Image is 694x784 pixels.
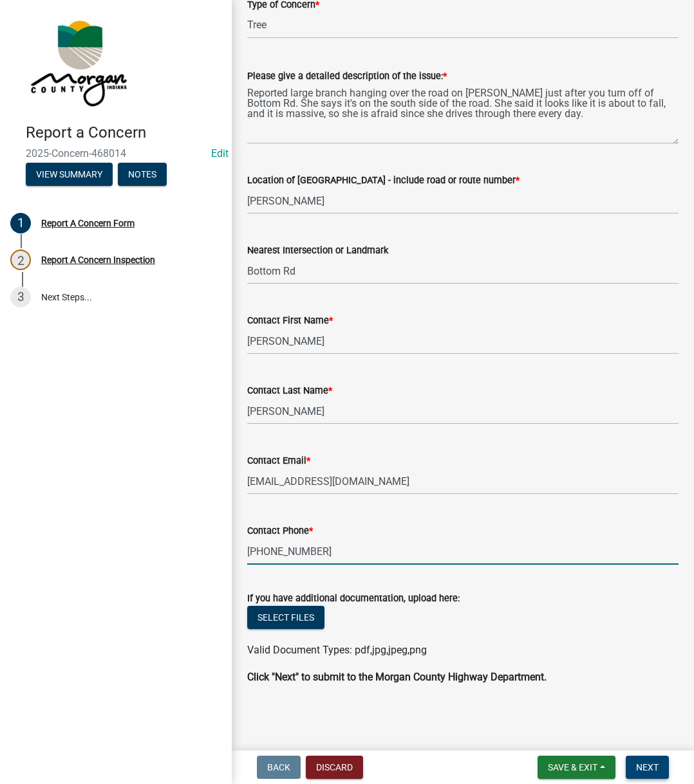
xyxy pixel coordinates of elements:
[26,14,129,110] img: Morgan County, Indiana
[41,219,135,228] div: Report A Concern Form
[626,756,669,779] button: Next
[247,457,310,466] label: Contact Email
[211,147,229,160] wm-modal-confirm: Edit Application Number
[211,147,229,160] a: Edit
[26,163,113,186] button: View Summary
[247,176,520,185] label: Location of [GEOGRAPHIC_DATA] - include road or route number
[26,123,221,142] h4: Report a Concern
[636,762,659,772] span: Next
[247,316,333,325] label: Contact First Name
[247,606,324,629] button: Select files
[247,644,427,656] span: Valid Document Types: pdf,jpg,jpeg,png
[10,213,31,233] div: 1
[118,170,167,180] wm-modal-confirm: Notes
[26,147,206,160] span: 2025-Concern-468014
[247,594,460,603] label: If you have additional documentation, upload here:
[247,72,447,81] label: Please give a detailed description of the issue:
[10,287,31,307] div: 3
[10,250,31,270] div: 2
[257,756,301,779] button: Back
[247,1,319,10] label: Type of Concern
[548,762,597,772] span: Save & Exit
[538,756,615,779] button: Save & Exit
[247,671,547,683] strong: Click "Next" to submit to the Morgan County Highway Department.
[41,255,155,264] div: Report A Concern Inspection
[118,163,167,186] button: Notes
[247,246,388,255] label: Nearest Intersection or Landmark
[247,527,313,536] label: Contact Phone
[306,756,363,779] button: Discard
[26,170,113,180] wm-modal-confirm: Summary
[267,762,290,772] span: Back
[247,387,332,396] label: Contact Last Name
